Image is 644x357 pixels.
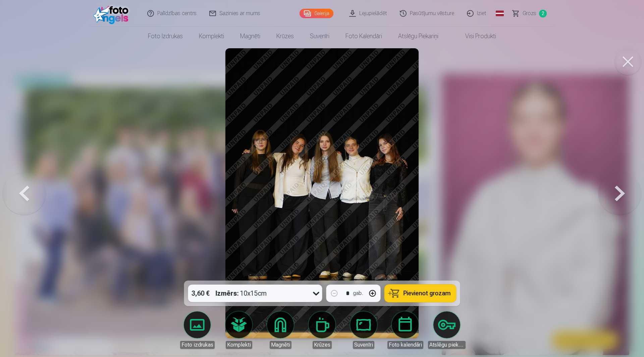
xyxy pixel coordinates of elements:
[178,311,216,349] a: Foto izdrukas
[191,27,232,46] a: Komplekti
[188,285,213,302] div: 3,60 €
[353,289,363,297] div: gab.
[428,341,466,349] div: Atslēgu piekariņi
[220,311,258,349] a: Komplekti
[523,9,536,17] span: Grozs
[93,3,132,24] img: /fa1
[446,27,504,46] a: Visi produkti
[404,290,451,296] span: Pievienot grozam
[385,285,456,302] button: Pievienot grozam
[300,9,333,18] a: Galerija
[262,311,299,349] a: Magnēti
[302,27,337,46] a: Suvenīri
[232,27,268,46] a: Magnēti
[216,285,267,302] div: 10x15cm
[140,27,191,46] a: Foto izdrukas
[428,311,466,349] a: Atslēgu piekariņi
[353,341,374,349] div: Suvenīri
[216,289,239,298] strong: Izmērs :
[390,27,446,46] a: Atslēgu piekariņi
[539,10,547,17] span: 2
[303,311,341,349] a: Krūzes
[226,341,252,349] div: Komplekti
[268,27,302,46] a: Krūzes
[180,341,215,349] div: Foto izdrukas
[337,27,390,46] a: Foto kalendāri
[387,341,423,349] div: Foto kalendāri
[345,311,382,349] a: Suvenīri
[313,341,332,349] div: Krūzes
[386,311,424,349] a: Foto kalendāri
[270,341,291,349] div: Magnēti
